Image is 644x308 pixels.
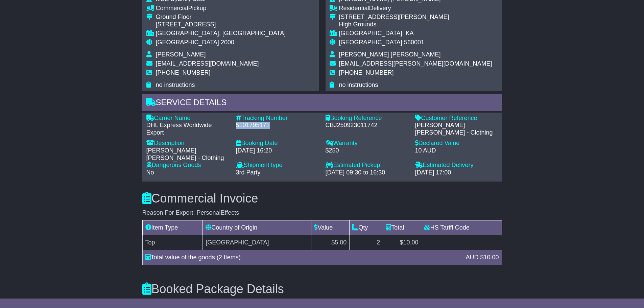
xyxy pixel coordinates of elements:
[142,220,203,235] td: Item Type
[326,140,408,147] div: Warranty
[383,235,421,250] td: $10.00
[311,235,350,250] td: $5.00
[415,140,498,147] div: Declared Value
[415,162,498,169] div: Estimated Delivery
[142,253,462,262] div: Total value of the goods (2 Items)
[339,81,378,88] span: no instructions
[156,5,188,11] span: Commercial
[146,122,229,136] div: DHL Express Worldwide Export
[339,39,402,46] span: [GEOGRAPHIC_DATA]
[311,220,350,235] td: Value
[142,282,502,296] h3: Booked Package Details
[146,140,229,147] div: Description
[236,122,319,129] div: 5101795171
[339,21,492,28] div: High Grounds
[146,115,229,122] div: Carrier Name
[326,115,408,122] div: Booking Reference
[142,235,203,250] td: Top
[326,169,408,176] div: [DATE] 09:30 to 16:30
[326,147,408,155] div: $250
[156,39,219,46] span: [GEOGRAPHIC_DATA]
[339,69,394,76] span: [PHONE_NUMBER]
[383,220,421,235] td: Total
[462,253,502,262] div: AUD $10.00
[156,14,286,21] div: Ground Floor
[326,162,408,169] div: Estimated Pickup
[203,235,311,250] td: [GEOGRAPHIC_DATA]
[339,51,441,58] span: [PERSON_NAME] [PERSON_NAME]
[404,39,424,46] span: 560001
[142,192,502,205] h3: Commercial Invoice
[339,5,492,12] div: Delivery
[350,235,383,250] td: 2
[156,30,286,37] div: [GEOGRAPHIC_DATA], [GEOGRAPHIC_DATA]
[236,162,319,169] div: Shipment type
[156,51,206,58] span: [PERSON_NAME]
[142,94,502,113] div: Service Details
[142,209,502,217] div: Reason For Export: PersonalEffects
[339,5,369,11] span: Residential
[156,5,286,12] div: Pickup
[415,122,498,136] div: [PERSON_NAME] [PERSON_NAME] - Clothing
[146,162,229,169] div: Dangerous Goods
[415,115,498,122] div: Customer Reference
[339,30,492,37] div: [GEOGRAPHIC_DATA], KA
[339,60,492,67] span: [EMAIL_ADDRESS][PERSON_NAME][DOMAIN_NAME]
[146,147,229,162] div: [PERSON_NAME] [PERSON_NAME] - Clothing
[421,220,502,235] td: HS Tariff Code
[339,14,492,21] div: [STREET_ADDRESS][PERSON_NAME]
[221,39,234,46] span: 2000
[146,169,154,176] span: No
[156,60,259,67] span: [EMAIL_ADDRESS][DOMAIN_NAME]
[350,220,383,235] td: Qty
[236,140,319,147] div: Booking Date
[236,169,261,176] span: 3rd Party
[236,115,319,122] div: Tracking Number
[156,69,211,76] span: [PHONE_NUMBER]
[203,220,311,235] td: Country of Origin
[326,122,408,129] div: CBJ250923011742
[156,21,286,28] div: [STREET_ADDRESS]
[415,147,498,155] div: 10 AUD
[236,147,319,155] div: [DATE] 16:20
[415,169,498,176] div: [DATE] 17:00
[156,81,195,88] span: no instructions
